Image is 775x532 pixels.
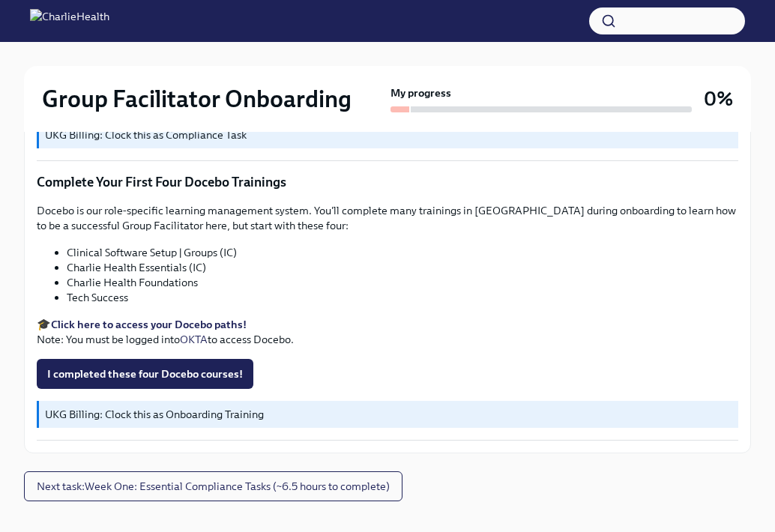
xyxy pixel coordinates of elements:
[37,173,738,191] p: Complete Your First Four Docebo Trainings
[67,245,738,260] li: Clinical Software Setup | Groups (IC)
[45,407,732,422] p: UKG Billing: Clock this as Onboarding Training
[42,84,352,114] h2: Group Facilitator Onboarding
[51,318,247,331] a: Click here to access your Docebo paths!
[67,275,738,290] li: Charlie Health Foundations
[37,317,738,347] p: 🎓 Note: You must be logged into to access Docebo.
[180,333,208,346] a: OKTA
[67,260,738,275] li: Charlie Health Essentials (IC)
[67,290,738,305] li: Tech Success
[30,9,109,33] img: CharlieHealth
[704,85,733,112] h3: 0%
[390,85,451,100] strong: My progress
[37,479,390,494] span: Next task : Week One: Essential Compliance Tasks (~6.5 hours to complete)
[37,359,253,389] button: I completed these four Docebo courses!
[45,127,732,142] p: UKG Billing: Clock this as Compliance Task
[47,366,243,381] span: I completed these four Docebo courses!
[24,471,402,501] button: Next task:Week One: Essential Compliance Tasks (~6.5 hours to complete)
[37,203,738,233] p: Docebo is our role-specific learning management system. You'll complete many trainings in [GEOGRA...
